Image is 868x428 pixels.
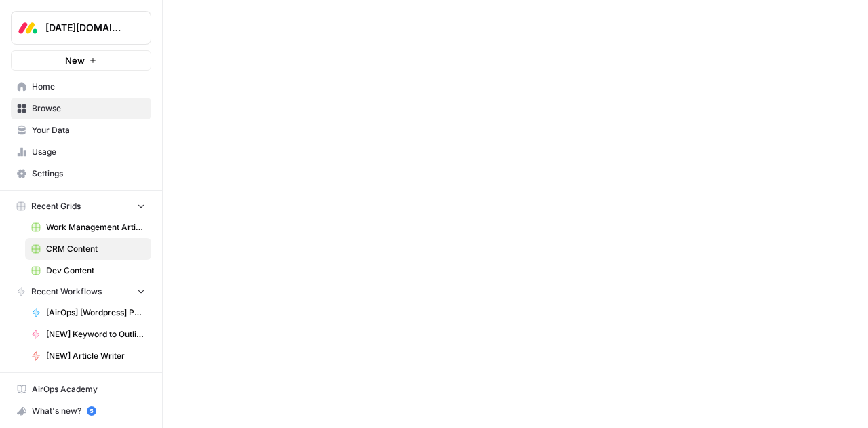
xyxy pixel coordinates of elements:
span: Usage [32,146,145,158]
text: 5 [90,408,93,414]
span: AirOps Academy [32,383,145,395]
span: Your Data [32,124,145,136]
span: [NEW] Article Writer [46,350,145,362]
span: Dev Content [46,265,145,277]
span: Home [32,81,145,93]
button: New [11,50,151,71]
div: What's new? [12,401,151,421]
a: CRM Content [25,238,151,260]
span: Browse [32,102,145,115]
span: [DATE][DOMAIN_NAME] [45,21,127,35]
a: Work Management Article Grid [25,216,151,238]
a: Dev Content [25,260,151,281]
span: Recent Workflows [31,286,102,298]
button: What's new? 5 [11,400,151,422]
a: 5 [87,406,96,416]
a: [NEW] Article Writer [25,345,151,367]
span: Settings [32,168,145,180]
span: New [65,54,85,67]
div: CRM Content [155,239,213,252]
button: Workspace: Monday.com [11,11,151,45]
span: Work Management Article Grid [46,221,145,233]
span: [AirOps] [Wordpress] Publish Cornerstone Post [46,307,145,319]
span: CRM Content [46,243,145,255]
button: Recent Workflows [11,281,151,302]
a: Usage [11,141,151,163]
a: Your Data [11,119,151,141]
img: Monday.com Logo [16,16,40,40]
button: Recent Grids [11,196,151,216]
a: [AirOps] [Wordpress] Publish Cornerstone Post [25,302,151,324]
a: Settings [11,163,151,184]
span: [NEW] Keyword to Outline [46,328,145,341]
a: Home [11,76,151,98]
a: Browse [11,98,151,119]
a: [NEW] Keyword to Outline [25,324,151,345]
a: AirOps Academy [11,378,151,400]
span: Recent Grids [31,200,81,212]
